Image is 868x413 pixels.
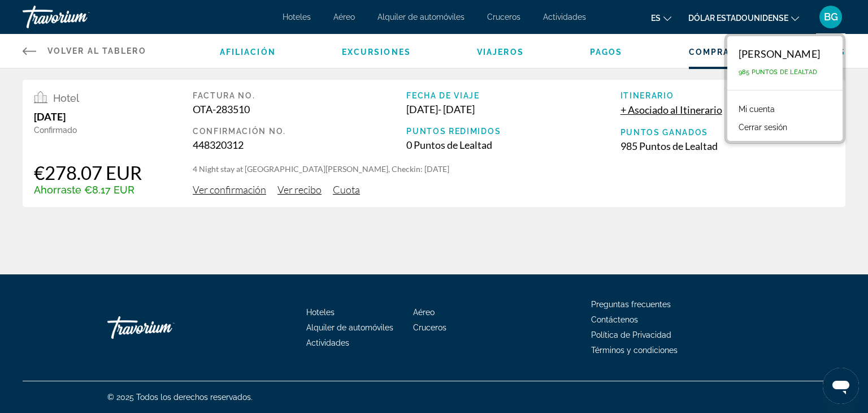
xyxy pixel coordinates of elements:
[739,68,817,76] font: 985 Puntos de Lealtad
[739,105,775,114] font: Mi cuenta
[406,91,620,100] div: Fecha de viaje
[406,103,620,115] div: [DATE] - [DATE]
[406,127,620,136] div: Puntos redimidos
[193,183,266,196] span: Ver confirmación
[739,123,787,132] font: Cerrar sesión
[53,92,79,104] span: Hotel
[193,164,834,175] p: 4 Night stay at [GEOGRAPHIC_DATA][PERSON_NAME], Checkin: [DATE]
[107,311,220,345] a: Ir a casa
[543,12,586,21] a: Actividades
[47,46,146,55] span: Volver al tablero
[34,161,142,184] div: €278.07 EUR
[193,127,406,136] div: Confirmación No.
[413,323,446,332] a: Cruceros
[277,183,322,196] span: Ver recibo
[824,11,838,23] font: BG
[477,48,524,57] a: Viajeros
[591,315,638,324] a: Contáctenos
[193,103,406,115] div: OTA-283510
[107,393,253,402] font: © 2025 Todos los derechos reservados.
[342,48,411,57] a: Excursiones
[591,346,678,355] a: Términos y condiciones
[823,368,859,404] iframe: Botón para iniciar la ventana de mensajería
[406,139,620,151] div: 0 Puntos de Lealtad
[739,48,820,60] font: [PERSON_NAME]
[333,183,360,196] span: Cuota
[620,128,834,137] div: Puntos ganados
[620,91,834,100] div: Itinerario
[620,140,834,152] div: 985 Puntos de Lealtad
[733,120,793,135] button: Cerrar sesión
[306,338,349,347] a: Actividades
[591,300,671,309] a: Preguntas frecuentes
[591,330,671,339] a: Política de Privacidad
[23,2,136,32] a: Travorium
[34,110,142,123] div: [DATE]
[620,104,722,116] span: + Asociado al Itinerario
[487,12,520,21] a: Cruceros
[34,126,142,135] div: Confirmado
[333,12,355,21] a: Aéreo
[413,308,435,317] a: Aéreo
[220,48,276,57] a: Afiliación
[689,48,736,57] a: Compras
[590,48,623,57] a: Pagos
[688,14,788,23] font: Dólar estadounidense
[306,323,393,332] a: Alquiler de automóviles
[34,184,142,196] div: Ahorraste €8.17 EUR
[620,103,722,117] button: + Asociado al Itinerario
[651,14,661,23] font: es
[651,10,671,26] button: Cambiar idioma
[306,308,335,317] a: Hoteles
[733,102,780,117] a: Mi cuenta
[23,34,146,68] a: Volver al tablero
[816,5,845,29] button: Menú de usuario
[193,91,406,100] div: Factura no.
[193,139,406,151] div: 448320312
[283,12,311,21] a: Hoteles
[377,12,465,21] a: Alquiler de automóviles
[688,10,799,26] button: Cambiar moneda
